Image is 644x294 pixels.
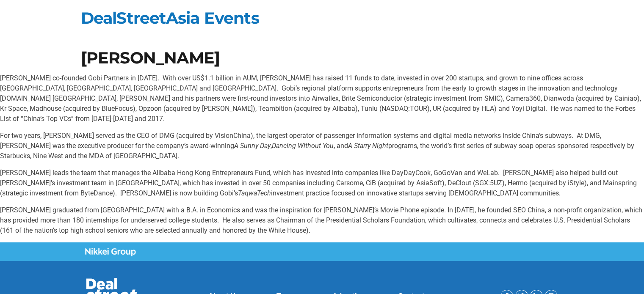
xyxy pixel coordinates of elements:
em: TaqwaTech [238,189,271,197]
em: A Sunny Day [234,142,271,150]
img: Nikkei Group [85,248,136,256]
em: Dancing Without You [272,142,334,150]
em: A Starry Night [348,142,388,150]
h1: [PERSON_NAME] [81,50,564,66]
a: DealStreetAsia Events [81,8,259,28]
